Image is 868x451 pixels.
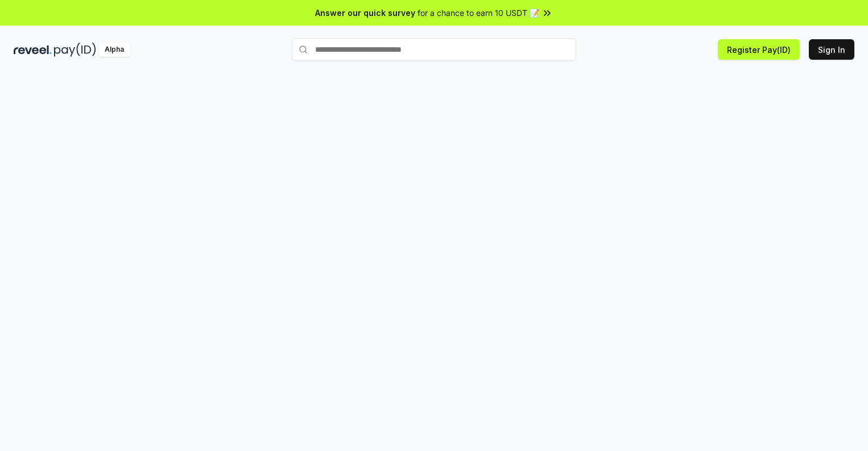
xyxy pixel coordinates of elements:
[14,43,52,57] img: reveel_dark
[718,39,800,60] button: Register Pay(ID)
[418,7,539,19] span: for a chance to earn 10 USDT 📝
[98,43,130,57] div: Alpha
[809,39,854,60] button: Sign In
[54,43,96,57] img: pay_id
[315,7,415,19] span: Answer our quick survey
